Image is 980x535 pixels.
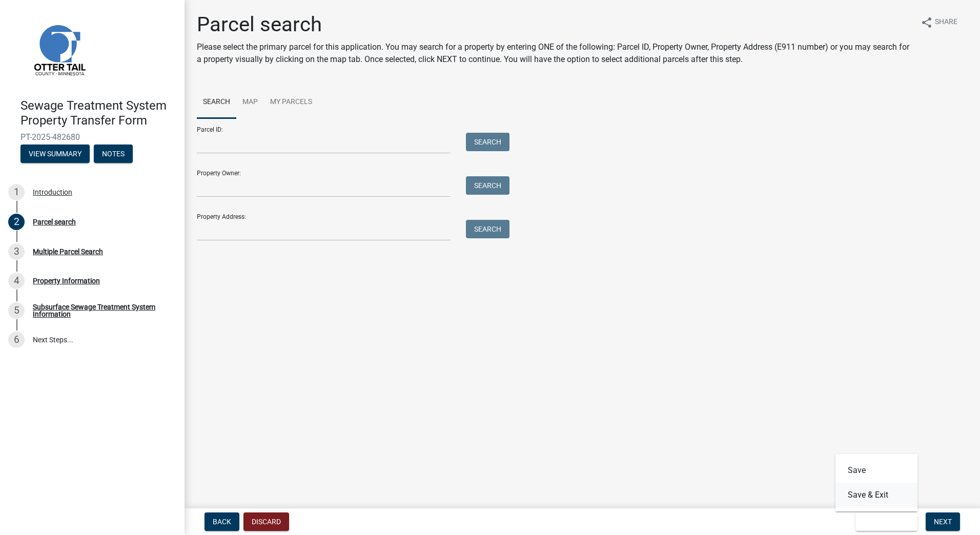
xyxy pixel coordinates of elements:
[466,133,509,151] button: Search
[197,86,236,119] a: Search
[94,145,133,163] button: Notes
[835,458,917,483] button: Save
[33,277,100,284] div: Property Information
[94,150,133,158] wm-modal-confirm: Notes
[33,303,168,318] div: Subsurface Sewage Treatment System Information
[855,512,917,531] button: Save & Exit
[21,150,90,158] wm-modal-confirm: Summary
[33,189,72,196] div: Introduction
[21,132,164,142] span: PT-2025-482680
[934,518,952,526] span: Next
[243,512,289,531] button: Discard
[236,86,264,119] a: Map
[864,518,903,526] span: Save & Exit
[835,483,917,507] button: Save & Exit
[8,184,25,200] div: 1
[8,273,25,289] div: 4
[8,302,25,319] div: 5
[466,220,509,238] button: Search
[926,512,960,531] button: Next
[466,176,509,195] button: Search
[33,248,103,255] div: Multiple Parcel Search
[8,243,25,260] div: 3
[21,98,176,128] h4: Sewage Treatment System Property Transfer Form
[21,11,97,88] img: Otter Tail County, Minnesota
[935,16,957,29] span: Share
[264,86,318,119] a: My Parcels
[205,512,239,531] button: Back
[8,332,25,348] div: 6
[8,214,25,230] div: 2
[197,12,912,37] h1: Parcel search
[912,12,966,32] button: shareShare
[921,16,933,29] i: share
[213,518,231,526] span: Back
[33,218,76,225] div: Parcel search
[197,41,912,66] p: Please select the primary parcel for this application. You may search for a property by entering ...
[835,454,917,511] div: Save & Exit
[21,145,90,163] button: View Summary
